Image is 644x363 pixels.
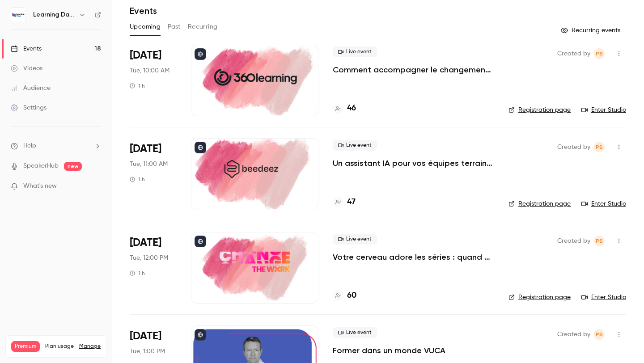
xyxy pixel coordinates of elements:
div: Oct 7 Tue, 10:00 AM (Europe/Paris) [130,45,177,116]
a: Registration page [508,106,571,114]
button: Recurring [188,20,218,34]
a: Votre cerveau adore les séries : quand les neurosciences rencontrent la formation [333,252,494,262]
span: Prad Selvarajah [594,142,605,152]
h4: 46 [347,102,356,114]
span: What's new [23,181,57,191]
span: Created by [557,329,590,340]
span: [DATE] [130,236,161,250]
button: Upcoming [130,20,161,34]
span: [DATE] [130,142,161,156]
button: Recurring events [557,23,626,38]
button: Past [168,20,181,34]
iframe: Noticeable Trigger [90,182,101,190]
div: Audience [11,84,51,93]
li: help-dropdown-opener [11,141,101,151]
span: Live event [333,327,377,338]
span: PS [596,329,603,340]
span: Tue, 1:00 PM [130,347,165,356]
a: Comment accompagner le changement avec le skills-based learning ? [333,64,494,75]
span: PS [596,48,603,59]
h6: Learning Days [33,10,75,19]
span: new [64,162,82,171]
h4: 47 [347,196,356,208]
span: Live event [333,140,377,151]
span: Premium [11,341,40,352]
img: Learning Days [11,8,25,22]
span: Prad Selvarajah [594,48,605,59]
a: Enter Studio [581,293,626,302]
a: Former dans un monde VUCA [333,345,445,356]
span: Live event [333,46,377,57]
a: 60 [333,290,356,302]
span: PS [596,142,603,152]
a: Enter Studio [581,106,626,114]
a: Registration page [508,199,571,208]
a: 47 [333,196,356,208]
h4: 60 [347,290,356,302]
div: 1 h [130,176,145,183]
a: Un assistant IA pour vos équipes terrain : former, accompagner et transformer l’expérience apprenant [333,158,494,169]
span: Created by [557,236,590,246]
span: PS [596,236,603,246]
a: 46 [333,102,356,114]
div: Videos [11,64,42,73]
a: Manage [79,343,101,350]
span: [DATE] [130,48,161,63]
span: Prad Selvarajah [594,236,605,246]
a: Enter Studio [581,199,626,208]
a: Registration page [508,293,571,302]
span: Tue, 11:00 AM [130,160,168,169]
div: 1 h [130,270,145,277]
div: Settings [11,103,47,112]
div: 1 h [130,82,145,89]
span: Tue, 12:00 PM [130,253,168,262]
span: Plan usage [45,343,74,350]
div: Oct 7 Tue, 11:00 AM (Europe/Paris) [130,138,177,210]
span: [DATE] [130,329,161,343]
a: SpeakerHub [23,161,59,171]
div: Events [11,44,42,53]
span: Tue, 10:00 AM [130,66,169,75]
h1: Events [130,5,157,16]
div: Oct 7 Tue, 12:00 PM (Europe/Paris) [130,232,177,304]
span: Created by [557,142,590,152]
span: Prad Selvarajah [594,329,605,340]
span: Created by [557,48,590,59]
span: Live event [333,234,377,245]
span: Help [23,141,36,151]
